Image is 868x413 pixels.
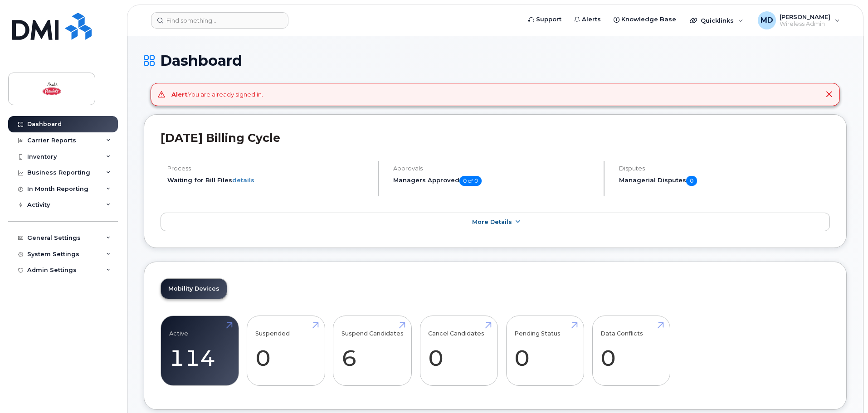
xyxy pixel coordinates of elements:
div: You are already signed in. [171,90,263,99]
a: Pending Status 0 [514,321,575,381]
li: Waiting for Bill Files [167,176,370,185]
a: Active 114 [169,321,230,381]
a: details [232,176,254,184]
span: 0 [686,176,697,186]
a: Mobility Devices [161,279,227,299]
h1: Dashboard [144,53,847,68]
span: More Details [472,219,512,225]
span: 0 of 0 [459,176,482,186]
h4: Disputes [619,165,830,172]
h5: Managerial Disputes [619,176,830,186]
strong: Alert [171,91,188,98]
a: Data Conflicts 0 [600,321,662,381]
a: Cancel Candidates 0 [428,321,489,381]
h4: Approvals [393,165,596,172]
h4: Process [167,165,370,172]
a: Suspend Candidates 6 [341,321,404,381]
h2: [DATE] Billing Cycle [161,131,830,145]
a: Suspended 0 [255,321,317,381]
h5: Managers Approved [393,176,596,186]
